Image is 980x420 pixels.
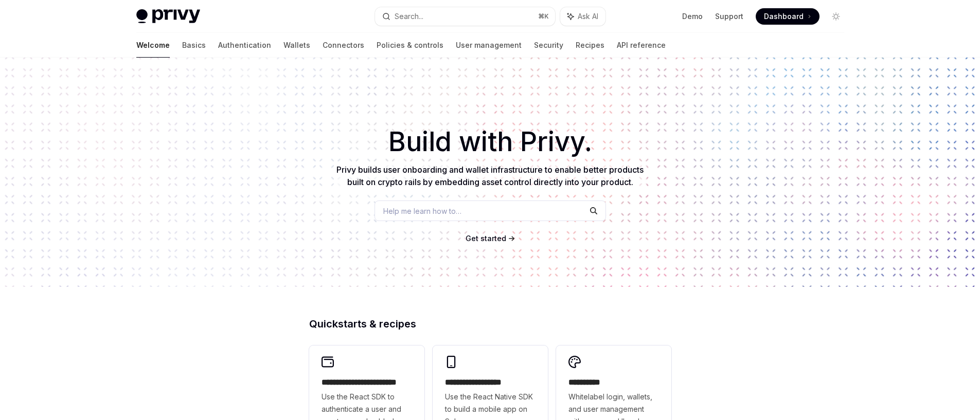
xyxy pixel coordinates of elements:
button: Ask AI [560,7,605,26]
a: Basics [182,33,206,58]
a: Dashboard [756,8,819,25]
a: Security [534,33,563,58]
button: Toggle dark mode [828,8,844,25]
span: Help me learn how to… [383,206,461,216]
img: light logo [136,9,200,24]
a: Welcome [136,33,170,58]
div: Search... [395,10,423,23]
button: Search...⌘K [375,7,555,26]
span: Quickstarts & recipes [309,319,416,329]
span: ⌘ K [538,12,549,21]
a: User management [456,33,522,58]
span: Dashboard [764,11,804,22]
span: Build with Privy. [388,133,592,151]
span: Privy builds user onboarding and wallet infrastructure to enable better products built on crypto ... [336,165,644,187]
a: API reference [617,33,666,58]
a: Recipes [576,33,604,58]
a: Support [715,11,743,22]
a: Get started [466,233,506,244]
a: Connectors [323,33,364,58]
span: Ask AI [578,11,598,22]
a: Wallets [283,33,310,58]
a: Demo [682,11,703,22]
a: Policies & controls [377,33,443,58]
a: Authentication [218,33,271,58]
span: Get started [466,234,506,243]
